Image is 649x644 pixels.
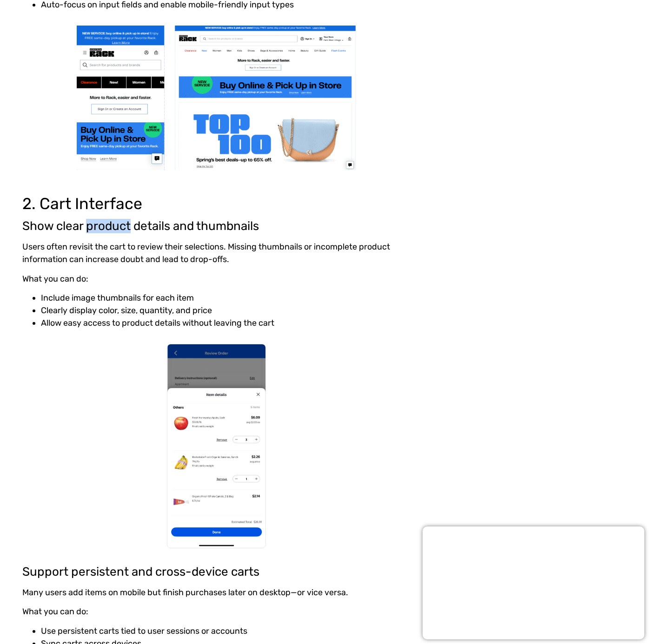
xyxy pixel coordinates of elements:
[41,625,410,637] li: Use persistent carts tied to user sessions or accounts
[22,565,410,579] h4: Support persistent and cross-device carts
[41,317,410,329] li: Allow easy access to product details without leaving the cart
[41,292,410,304] li: Include image thumbnails for each item
[22,605,410,618] p: What you can do:
[22,196,410,212] h3: 2. Cart Interface
[12,129,362,138] span: Subscribe to UX Team newsletter.
[183,0,216,8] span: Last Name
[22,219,410,233] h4: Show clear product details and thumbnails
[41,304,410,317] li: Clearly display color, size, quantity, and price
[22,241,410,266] p: Users often revisit the cart to review their selections. Missing thumbnails or incomplete product...
[22,273,410,285] p: What you can do:
[22,586,410,599] p: Many users add items on mobile but finish purchases later on desktop—or vice versa.
[423,526,644,639] iframe: Popup CTA
[2,131,8,137] input: Subscribe to UX Team newsletter.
